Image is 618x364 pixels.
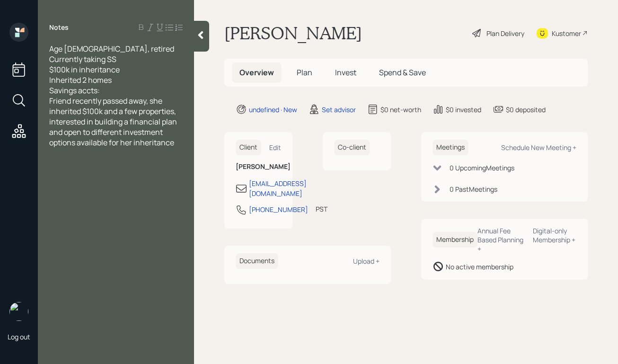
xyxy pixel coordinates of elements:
[49,23,69,32] label: Notes
[380,105,421,115] div: $0 net-worth
[533,226,576,244] div: Digital-only Membership +
[297,67,312,78] span: Plan
[334,140,370,155] h6: Co-client
[450,163,514,173] div: 0 Upcoming Meeting s
[322,105,356,115] div: Set advisor
[236,253,278,269] h6: Documents
[239,67,274,78] span: Overview
[433,232,477,248] h6: Membership
[446,262,513,272] div: No active membership
[316,204,327,214] div: PST
[501,143,576,152] div: Schedule New Meeting +
[506,105,546,115] div: $0 deposited
[486,28,524,38] div: Plan Delivery
[236,140,261,155] h6: Client
[249,105,297,115] div: undefined · New
[249,204,308,214] div: [PHONE_NUMBER]
[49,96,178,148] span: Friend recently passed away, she inherited $100k and a few properties, interested in building a f...
[379,67,426,78] span: Spend & Save
[552,28,581,38] div: Kustomer
[8,332,30,341] div: Log out
[353,257,380,266] div: Upload +
[236,163,281,171] h6: [PERSON_NAME]
[450,184,497,194] div: 0 Past Meeting s
[446,105,481,115] div: $0 invested
[224,23,362,44] h1: [PERSON_NAME]
[433,140,468,155] h6: Meetings
[269,143,281,152] div: Edit
[249,178,307,198] div: [EMAIL_ADDRESS][DOMAIN_NAME]
[9,302,28,321] img: robby-grisanti-headshot.png
[477,226,525,253] div: Annual Fee Based Planning +
[335,67,356,78] span: Invest
[49,44,174,96] span: Age [DEMOGRAPHIC_DATA], retired Currently taking SS $100k in inheritance Inherited 2 homes Saving...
